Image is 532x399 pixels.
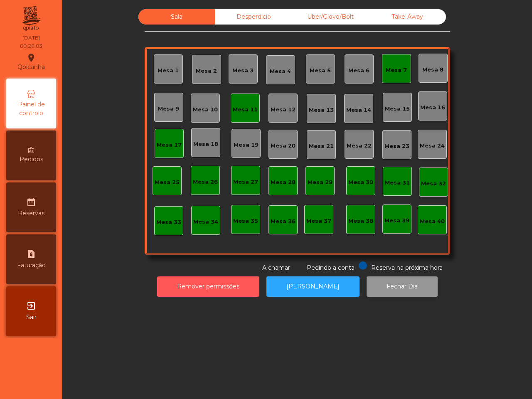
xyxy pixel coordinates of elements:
[384,217,409,225] div: Mesa 39
[420,217,445,226] div: Mesa 40
[386,66,407,74] div: Mesa 7
[233,217,258,225] div: Mesa 35
[369,9,446,25] div: Take Away
[157,141,182,149] div: Mesa 17
[215,9,292,25] div: Desperdicio
[367,276,438,297] button: Fechar Dia
[193,140,218,148] div: Mesa 18
[384,142,409,150] div: Mesa 23
[158,66,179,75] div: Mesa 1
[385,179,410,187] div: Mesa 31
[421,180,446,188] div: Mesa 32
[26,313,37,322] span: Sair
[234,141,259,149] div: Mesa 19
[262,264,290,271] span: A chamar
[307,264,355,271] span: Pedindo a conta
[422,66,443,74] div: Mesa 8
[310,66,331,75] div: Mesa 5
[266,276,360,297] button: [PERSON_NAME]
[156,218,181,227] div: Mesa 33
[232,66,254,75] div: Mesa 3
[155,178,180,187] div: Mesa 25
[271,217,296,226] div: Mesa 36
[270,67,291,76] div: Mesa 4
[271,106,296,114] div: Mesa 12
[18,209,44,218] span: Reservas
[26,53,36,63] i: location_on
[26,197,36,207] i: date_range
[271,178,296,187] div: Mesa 28
[20,155,43,164] span: Pedidos
[346,106,371,114] div: Mesa 14
[193,218,218,226] div: Mesa 34
[193,106,218,114] div: Mesa 10
[233,106,258,114] div: Mesa 11
[233,178,258,186] div: Mesa 27
[306,217,331,225] div: Mesa 37
[348,66,369,75] div: Mesa 6
[347,142,372,150] div: Mesa 22
[138,9,215,25] div: Sala
[292,9,369,25] div: Uber/Glovo/Bolt
[193,178,218,186] div: Mesa 26
[309,142,334,150] div: Mesa 21
[348,217,373,225] div: Mesa 38
[22,34,40,42] div: [DATE]
[420,103,445,112] div: Mesa 16
[26,301,36,311] i: exit_to_app
[8,100,54,118] span: Painel de controlo
[348,178,373,187] div: Mesa 30
[157,276,259,297] button: Remover permissões
[17,52,45,72] div: Qpicanha
[308,178,332,187] div: Mesa 29
[17,261,46,270] span: Faturação
[158,105,179,113] div: Mesa 9
[385,105,410,113] div: Mesa 15
[26,249,36,259] i: request_page
[309,106,334,114] div: Mesa 13
[271,142,296,150] div: Mesa 20
[196,67,217,75] div: Mesa 2
[420,142,445,150] div: Mesa 24
[20,42,42,50] div: 00:26:03
[371,264,443,271] span: Reserva na próxima hora
[21,4,41,33] img: qpiato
